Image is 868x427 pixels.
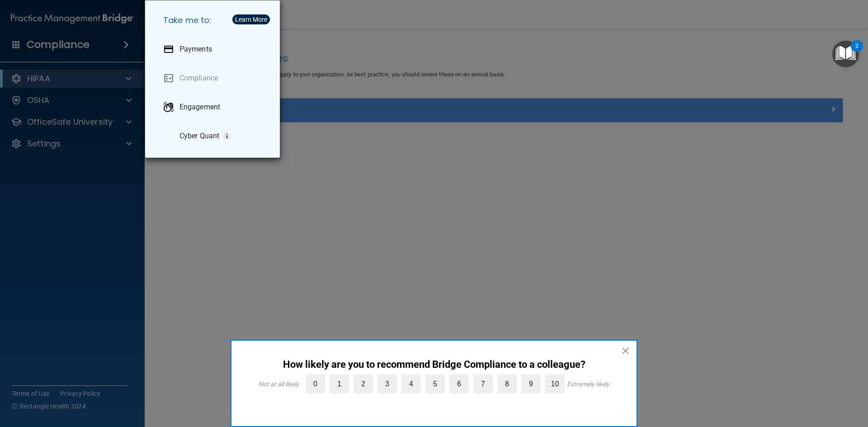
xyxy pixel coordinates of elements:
a: Payments [156,37,273,62]
a: Compliance [156,66,273,91]
p: Engagement [179,103,220,112]
div: Learn More [235,16,267,23]
button: Close [621,343,630,358]
p: How likely are you to recommend Bridge Compliance to a colleague? [250,359,618,371]
label: 1 [330,374,349,394]
a: Cyber Quant [156,123,273,149]
div: Not at all likely [259,380,299,388]
h5: Take me to: [156,8,273,33]
p: Payments [179,45,212,54]
div: 2 [855,46,859,58]
div: Extremely likely [567,380,609,388]
iframe: Drift Widget Chat Controller [712,363,857,399]
a: Engagement [156,94,273,120]
label: 3 [377,374,397,394]
label: 9 [521,374,541,394]
label: 6 [449,374,469,394]
label: 7 [473,374,493,394]
label: 10 [545,374,565,394]
label: 4 [401,374,421,394]
label: 8 [497,374,517,394]
p: Cyber Quant [179,131,219,141]
label: 0 [306,374,325,394]
label: 2 [354,374,373,394]
button: Open Resource Center, 2 new notifications [832,41,859,67]
button: Learn More [232,14,270,24]
label: 5 [425,374,445,394]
